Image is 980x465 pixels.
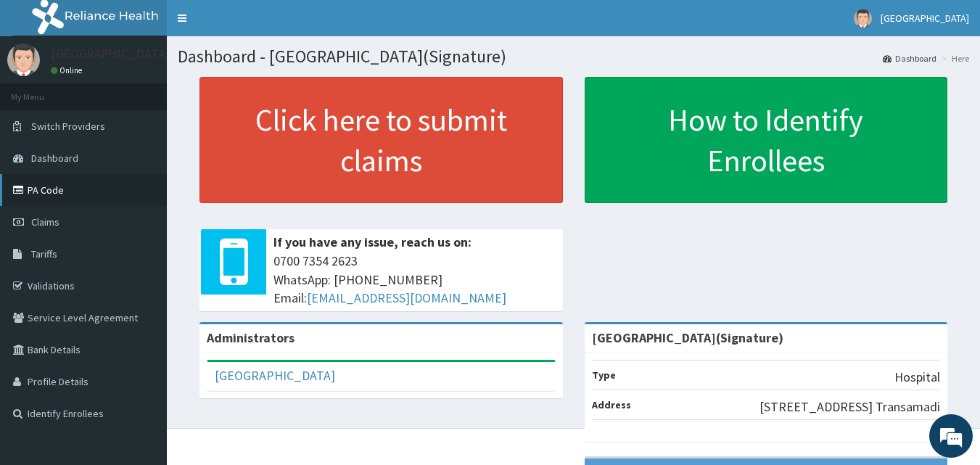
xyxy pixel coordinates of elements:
[84,140,200,287] span: We're online!
[592,398,631,411] b: Address
[51,65,86,75] a: Online
[215,367,335,384] a: [GEOGRAPHIC_DATA]
[199,77,563,203] a: Click here to submit claims
[273,234,472,250] b: If you have any issue, reach us on:
[51,47,170,60] p: [GEOGRAPHIC_DATA]
[31,120,105,133] span: Switch Providers
[938,52,969,65] li: Here
[238,7,273,42] div: Minimize live chat window
[27,73,59,109] img: d_794563401_company_1708531726252_794563401
[894,368,940,387] p: Hospital
[854,9,872,28] img: User Image
[7,310,276,361] textarea: Type your message and hit 'Enter'
[31,247,57,260] span: Tariffs
[592,369,616,382] b: Type
[7,44,40,76] img: User Image
[31,152,78,165] span: Dashboard
[207,329,295,346] b: Administrators
[178,47,969,66] h1: Dashboard - [GEOGRAPHIC_DATA](Signature)
[31,215,59,229] span: Claims
[592,329,783,346] strong: [GEOGRAPHIC_DATA](Signature)
[75,81,244,100] div: Chat with us now
[883,52,936,65] a: Dashboard
[585,77,948,203] a: How to Identify Enrollees
[273,252,556,308] span: 0700 7354 2623 WhatsApp: [PHONE_NUMBER] Email:
[881,12,969,25] span: [GEOGRAPHIC_DATA]
[307,289,506,306] a: [EMAIL_ADDRESS][DOMAIN_NAME]
[759,398,940,416] p: [STREET_ADDRESS] Transamadi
